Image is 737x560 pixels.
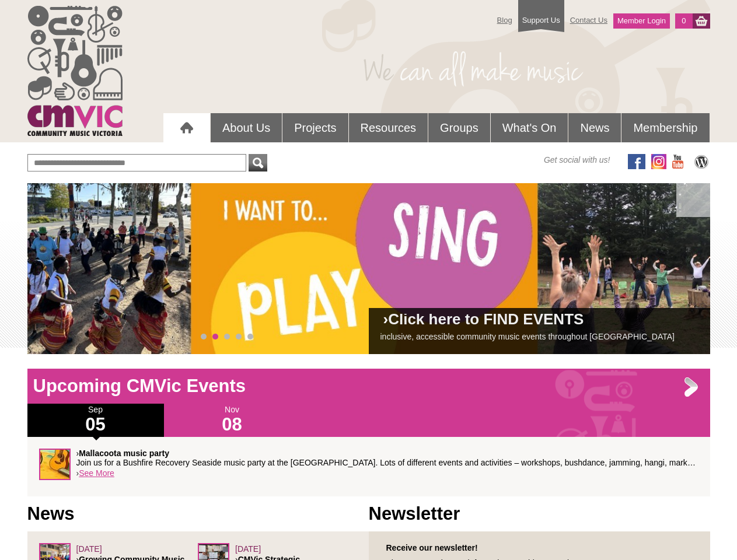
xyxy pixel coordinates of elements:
h1: Newsletter [369,502,710,526]
img: CMVic Blog [693,154,710,169]
a: See More [79,468,114,478]
a: Membership [621,113,709,142]
img: icon-instagram.png [651,154,666,169]
a: Projects [282,113,348,142]
h1: 08 [164,415,301,434]
p: › Join us for a Bushfire Recovery Seaside music party at the [GEOGRAPHIC_DATA]. Lots of different... [76,449,698,467]
a: News [568,113,621,142]
div: Sep [27,404,164,437]
img: cmvic_logo.png [27,6,123,136]
a: inclusive, accessible community music events throughout [GEOGRAPHIC_DATA] [380,332,675,341]
h1: 05 [27,415,164,434]
a: About Us [211,113,282,142]
a: 0 [675,13,692,29]
strong: Receive our newsletter! [386,543,478,552]
h1: News [27,502,369,526]
a: Member Login [613,13,670,29]
h2: › [380,314,698,331]
a: What's On [491,113,568,142]
a: Contact Us [564,10,613,30]
span: [DATE] [235,544,261,554]
a: Groups [428,113,490,142]
h1: Upcoming CMVic Events [27,374,710,398]
a: Resources [349,113,428,142]
div: › [39,449,698,485]
a: Blog [491,10,518,30]
a: Click here to FIND EVENTS [388,310,584,328]
span: [DATE] [76,544,102,554]
div: Nov [164,404,301,437]
img: SqueezeSucknPluck-sq.jpg [39,449,71,480]
span: Get social with us! [544,154,610,166]
strong: Mallacoota music party [79,449,169,458]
